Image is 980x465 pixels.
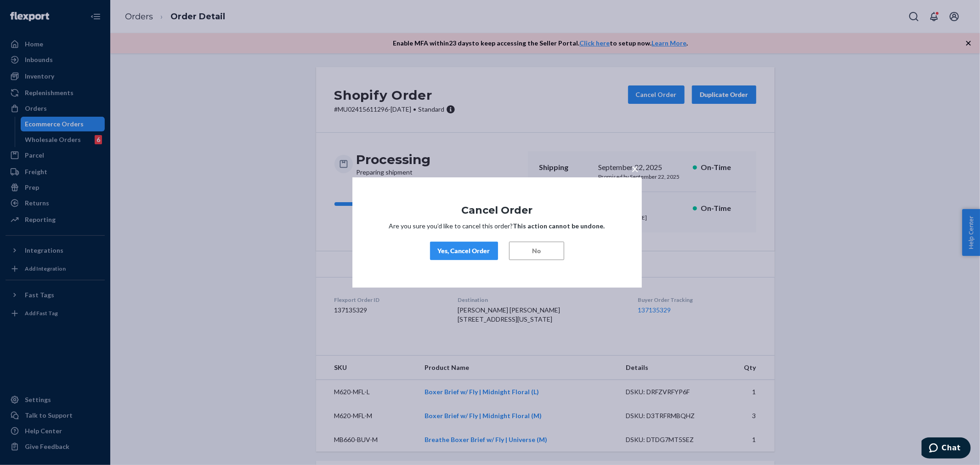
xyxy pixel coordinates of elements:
[380,221,614,231] p: Are you sure you’d like to cancel this order?
[430,242,498,260] button: Yes, Cancel Order
[438,246,490,255] div: Yes, Cancel Order
[632,161,639,176] span: ×
[509,242,564,260] button: No
[922,437,971,460] iframe: Opens a widget where you can chat to one of our agents
[513,222,605,230] strong: This action cannot be undone.
[380,205,614,216] h1: Cancel Order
